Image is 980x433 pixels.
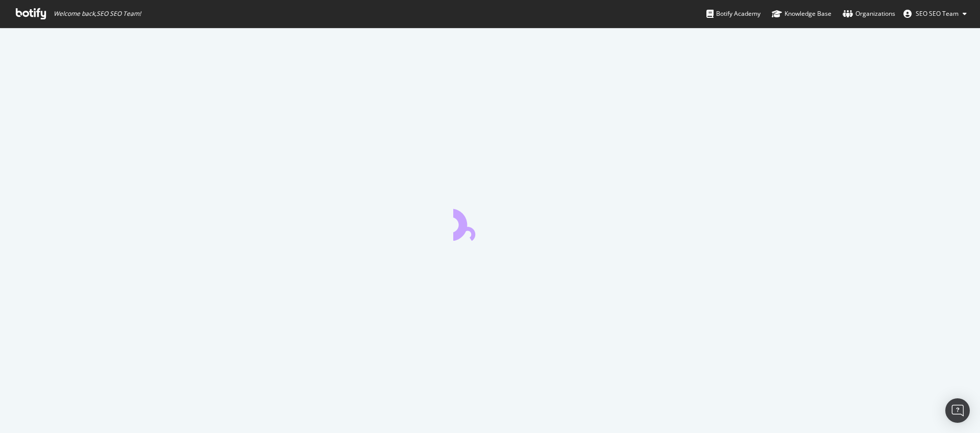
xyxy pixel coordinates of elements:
[453,204,527,241] div: animation
[945,398,970,423] div: Open Intercom Messenger
[54,10,141,18] span: Welcome back, SEO SEO Team !
[895,6,975,22] button: SEO SEO Team
[916,9,959,18] span: SEO SEO Team
[772,9,831,19] div: Knowledge Base
[843,9,895,19] div: Organizations
[706,9,761,19] div: Botify Academy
